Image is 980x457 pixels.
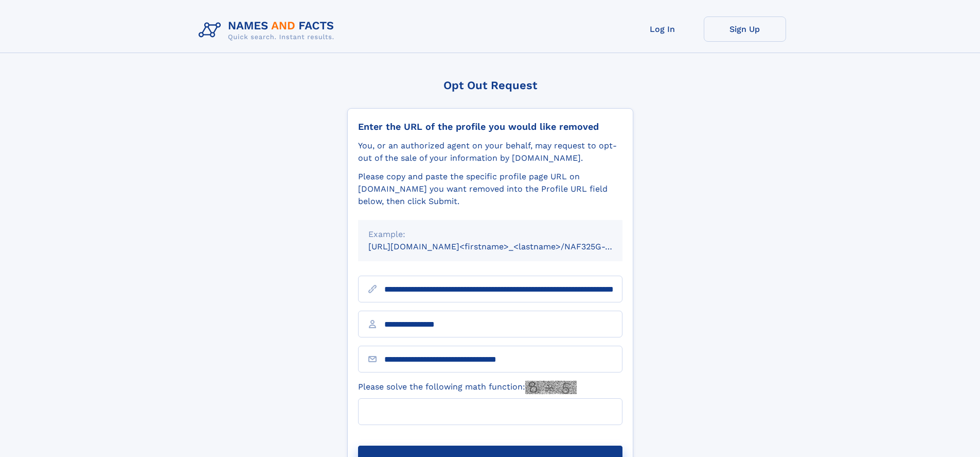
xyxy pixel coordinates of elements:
[358,381,577,394] label: Please solve the following math function:
[368,242,642,251] small: [URL][DOMAIN_NAME]<firstname>_<lastname>/NAF325G-xxxxxxxx
[368,228,612,241] div: Example:
[347,79,633,92] div: Opt Out Request
[621,16,704,42] a: Log In
[194,16,343,44] img: Logo Names and Facts
[358,121,622,132] div: Enter the URL of the profile you would like removed
[358,171,622,208] div: Please copy and paste the specific profile page URL on [DOMAIN_NAME] you want removed into the Pr...
[704,16,786,42] a: Sign Up
[358,140,622,164] div: You, or an authorized agent on your behalf, may request to opt-out of the sale of your informatio...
